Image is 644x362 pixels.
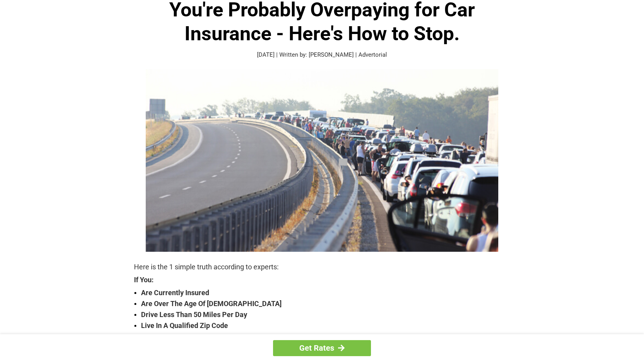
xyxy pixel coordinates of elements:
p: [DATE] | Written by: [PERSON_NAME] | Advertorial [134,50,510,59]
strong: Are Currently Insured [141,287,510,298]
strong: If You: [134,276,510,283]
p: Here is the 1 simple truth according to experts: [134,262,510,272]
a: Get Rates [273,340,371,356]
strong: Are Over The Age Of [DEMOGRAPHIC_DATA] [141,298,510,309]
strong: Live In A Qualified Zip Code [141,320,510,331]
strong: Drive Less Than 50 Miles Per Day [141,309,510,320]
